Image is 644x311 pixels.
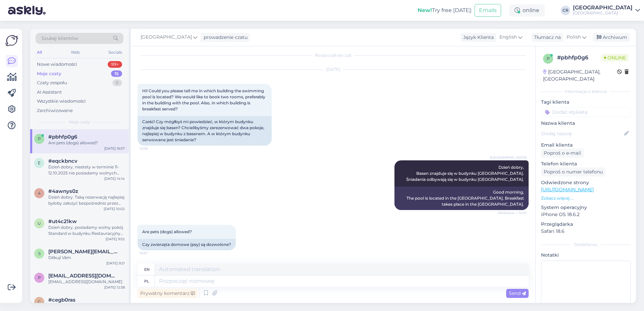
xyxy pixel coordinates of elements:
div: Rozpoczął się czat [138,52,529,58]
div: Dzień dobry, niestety w terminie 11-12.10.2025 nie posiadamy wolnych pokoi. [48,164,125,176]
div: CR [561,6,570,15]
p: iPhone OS 18.6.2 [541,211,631,218]
span: p [38,275,41,280]
div: # pbhfp0g6 [557,54,601,62]
div: Poproś o numer telefonu [541,167,605,176]
div: online [509,4,545,16]
div: [GEOGRAPHIC_DATA], [GEOGRAPHIC_DATA] [543,68,617,83]
p: System operacyjny [541,204,631,211]
div: 15 [111,70,122,77]
span: 16:57 [140,251,165,256]
span: p [547,56,550,61]
div: Poproś o e-mail [541,149,584,158]
p: Telefon klienta [541,160,631,167]
div: [DATE] 16:57 [104,146,125,151]
input: Dodaj nazwę [541,130,623,137]
span: [GEOGRAPHIC_DATA] [490,155,527,160]
span: #ut4c21kw [48,218,77,224]
div: prowadzenie czatu [201,34,248,41]
span: slanina.coufalova@seznam.cz [48,249,118,255]
div: Informacje o kliencie [541,89,631,95]
div: Dzień dobry. Taką rezerwację najlepiej byłoby założyć bezpośrednio przez Nas, telefonicznie lub m... [48,194,125,206]
div: Moje czaty [37,70,61,77]
div: [DATE] 14:14 [104,176,125,181]
div: pl [144,275,149,287]
div: Web [69,48,81,57]
p: Nazwa klienta [541,120,631,127]
div: Tłumacz na [531,34,561,41]
div: Język Klienta [461,34,494,41]
div: Dodatkowy [541,242,631,248]
div: en [144,264,150,275]
span: c [38,299,41,304]
input: Dodać etykietę [541,107,631,117]
div: Good morning, The pool is located in the [GEOGRAPHIC_DATA]. Breakfast takes place in the [GEOGRAP... [394,187,529,210]
span: Szukaj klientów [42,35,78,42]
p: Odwiedzone strony [541,179,631,186]
p: Tagi klienta [541,99,631,106]
a: [URL][DOMAIN_NAME] [541,187,594,193]
span: Online [601,54,629,61]
span: plisiecka@o2.pl [48,273,118,279]
div: [GEOGRAPHIC_DATA] [573,10,633,16]
button: Emails [475,4,501,17]
span: Polish [567,34,581,41]
div: Cześć! Czy mógłbyś mi powiedzieć, w którym budynku znajduje się basen? Chcielibyśmy zarezerwować ... [138,116,272,146]
span: #eqckbncv [48,158,77,164]
span: p [38,136,41,141]
span: s [38,251,41,256]
a: [GEOGRAPHIC_DATA][GEOGRAPHIC_DATA] [573,5,640,16]
b: New! [418,7,432,13]
span: Widziane ✓ 12:10 [498,210,527,215]
div: [EMAIL_ADDRESS][DOMAIN_NAME] [48,279,125,285]
div: AI Assistant [37,89,62,96]
div: Dzień dobry, posiadamy wolny pokój Standard w budynku Restauracyjnym w tym terminie. Pobyt ze śni... [48,224,125,237]
div: [DATE] 12:38 [104,285,125,290]
p: Zobacz więcej ... [541,195,631,201]
span: Are pets (dogs) allowed? [142,229,192,234]
div: Try free [DATE]: [418,6,472,14]
img: Askly Logo [5,34,18,47]
span: [GEOGRAPHIC_DATA] [141,34,192,41]
span: Moje czaty [69,119,90,125]
div: Are pets (dogs) allowed? [48,140,125,146]
span: 4 [38,191,41,196]
div: [DATE] 9:52 [106,237,125,242]
div: Socials [107,48,123,57]
div: Děkuji Vám [48,255,125,261]
p: Notatki [541,252,631,259]
div: Czy zwierzęta domowe (psy) są dozwolone? [138,239,236,250]
span: Hi! Could you please tell me in which building the swimming pool is located? We would like to boo... [142,88,266,111]
span: Send [509,290,526,296]
div: [DATE] 10:02 [104,206,125,211]
span: #4awnys0z [48,188,78,194]
span: u [38,221,41,226]
div: [DATE] 9:21 [106,261,125,266]
div: Wszystkie wiadomości [37,98,86,105]
p: Safari 18.6 [541,228,631,235]
div: 99+ [108,61,122,68]
span: #cegb0ras [48,297,75,303]
div: Prywatny komentarz [138,289,198,298]
div: [DATE] [138,66,529,72]
span: Dzień dobry, Basen znajduje się w budynku [GEOGRAPHIC_DATA]. Śniadania odbywają się w budynku [GE... [406,165,525,182]
div: Nowe wiadomości [37,61,77,68]
span: 12:06 [140,146,165,151]
span: English [499,34,517,41]
div: Czaty zespołu [37,80,67,86]
div: Zarchiwizowane [37,107,73,114]
span: #pbhfp0g6 [48,134,77,140]
span: e [38,160,41,165]
div: 0 [112,80,122,86]
p: Email klienta [541,142,631,149]
div: All [36,48,43,57]
div: [GEOGRAPHIC_DATA] [573,5,633,10]
div: Archiwum [593,33,630,42]
p: Przeglądarka [541,221,631,228]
